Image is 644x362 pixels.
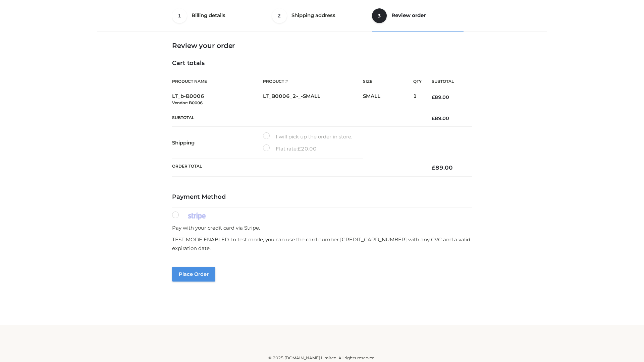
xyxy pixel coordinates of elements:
td: SMALL [363,89,413,110]
bdi: 20.00 [298,145,317,152]
th: Shipping [172,127,263,159]
td: LT_B0006_2-_-SMALL [263,89,363,110]
button: Place order [172,267,215,282]
bdi: 89.00 [432,115,449,121]
h3: Review your order [172,42,472,50]
p: Pay with your credit card via Stripe. [172,224,472,232]
th: Product # [263,74,363,89]
bdi: 89.00 [432,94,449,100]
th: Product Name [172,74,263,89]
label: Flat rate: [263,144,317,153]
span: £ [432,115,435,121]
span: £ [432,94,435,100]
label: I will pick up the order in store. [263,132,352,141]
p: TEST MODE ENABLED. In test mode, you can use the card number [CREDIT_CARD_NUMBER] with any CVC an... [172,235,472,252]
th: Subtotal [422,74,472,89]
th: Qty [413,74,422,89]
bdi: 89.00 [432,164,453,171]
th: Order Total [172,159,422,177]
th: Size [363,74,410,89]
h4: Payment Method [172,193,472,201]
td: 1 [413,89,422,110]
span: £ [298,145,301,152]
th: Subtotal [172,110,422,126]
span: £ [432,164,435,171]
td: LT_b-B0006 [172,89,263,110]
div: © 2025 [DOMAIN_NAME] Limited. All rights reserved. [100,355,544,361]
h4: Cart totals [172,60,472,67]
small: Vendor: B0006 [172,100,203,105]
